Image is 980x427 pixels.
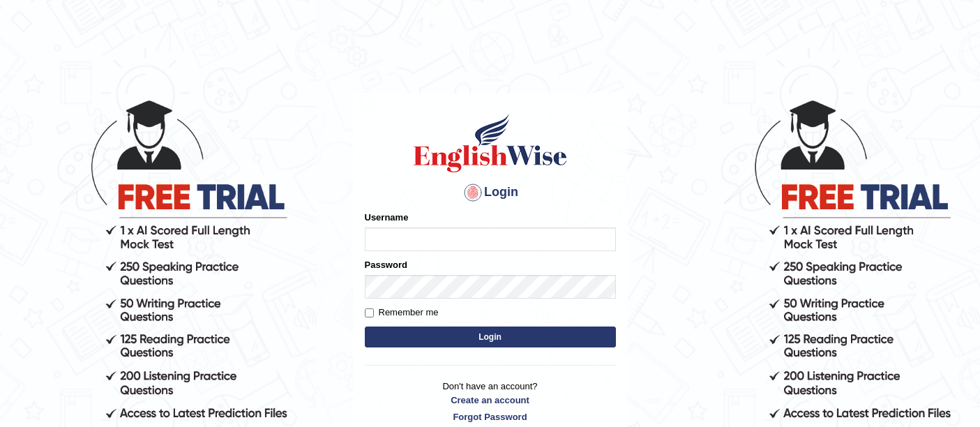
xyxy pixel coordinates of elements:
[365,258,407,271] label: Password
[365,308,374,317] input: Remember me
[365,211,409,224] label: Username
[365,327,616,347] button: Login
[365,181,616,204] h4: Login
[365,394,616,407] a: Create an account
[365,380,616,423] p: Don't have an account?
[411,112,570,174] img: Logo of English Wise sign in for intelligent practice with AI
[365,306,439,320] label: Remember me
[365,410,616,424] a: Forgot Password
